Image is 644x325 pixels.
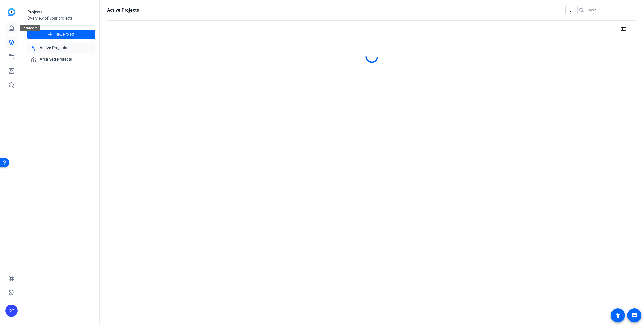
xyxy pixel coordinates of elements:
div: Dashboard [20,25,40,31]
div: Overview of your projects [27,15,95,21]
a: Active Projects [27,43,95,53]
mat-icon: message [631,312,637,318]
mat-icon: tune [620,26,626,32]
h1: Active Projects [107,7,139,13]
div: Projects [27,9,95,15]
mat-icon: accessibility [615,312,621,318]
img: blue-gradient.svg [8,8,15,16]
div: DG [5,305,18,317]
mat-icon: add [47,31,53,38]
mat-icon: list [630,26,636,32]
button: New Project [27,30,95,39]
mat-icon: filter_list [567,7,573,13]
span: New Project [55,32,74,37]
a: Archived Projects [27,54,95,65]
input: Search [587,7,632,13]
